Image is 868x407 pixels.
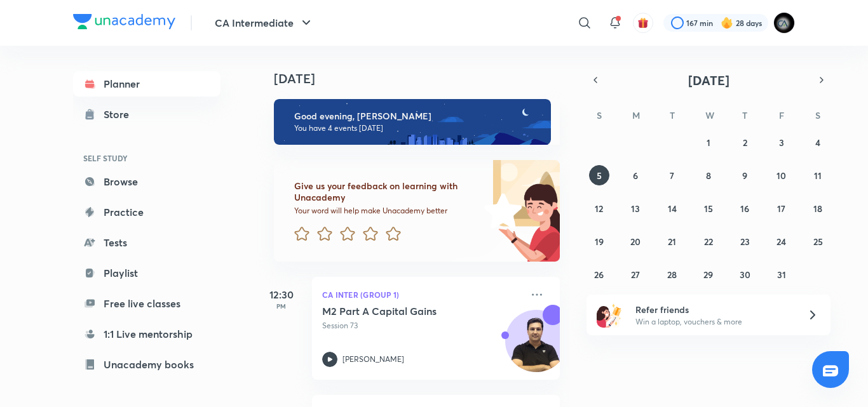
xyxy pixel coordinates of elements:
[73,14,175,29] img: Company Logo
[322,305,480,317] h5: M2 Part A Capital Gains
[735,264,755,284] button: October 30, 2025
[73,199,220,225] a: Practice
[73,71,220,97] a: Planner
[703,269,713,281] abbr: October 29, 2025
[441,160,560,262] img: feedback_image
[779,109,784,121] abbr: Friday
[777,203,785,215] abbr: October 17, 2025
[322,287,522,302] p: CA Inter (Group 1)
[631,269,640,281] abbr: October 27, 2025
[808,132,828,152] button: October 4, 2025
[688,72,729,89] span: [DATE]
[698,165,719,185] button: October 8, 2025
[73,260,220,286] a: Playlist
[595,203,603,215] abbr: October 12, 2025
[771,132,792,152] button: October 3, 2025
[73,321,220,347] a: 1:1 Live mentorship
[274,99,551,145] img: evening
[662,198,682,218] button: October 14, 2025
[776,236,786,248] abbr: October 24, 2025
[294,123,539,133] p: You have 4 events [DATE]
[73,169,220,194] a: Browse
[104,107,137,122] div: Store
[632,109,640,121] abbr: Monday
[662,165,682,185] button: October 7, 2025
[808,198,828,218] button: October 18, 2025
[73,291,220,316] a: Free live classes
[256,287,307,302] h5: 12:30
[631,203,640,215] abbr: October 13, 2025
[698,264,719,284] button: October 29, 2025
[813,203,822,215] abbr: October 18, 2025
[740,269,750,281] abbr: October 30, 2025
[342,354,404,365] p: [PERSON_NAME]
[635,303,792,316] h6: Refer friends
[814,170,822,182] abbr: October 11, 2025
[705,109,714,121] abbr: Wednesday
[704,203,713,215] abbr: October 15, 2025
[625,231,646,251] button: October 20, 2025
[813,236,823,248] abbr: October 25, 2025
[73,102,220,127] a: Store
[662,231,682,251] button: October 21, 2025
[667,269,677,281] abbr: October 28, 2025
[589,198,609,218] button: October 12, 2025
[73,352,220,377] a: Unacademy books
[808,165,828,185] button: October 11, 2025
[773,12,795,34] img: poojita Agrawal
[73,147,220,169] h6: SELF STUDY
[771,264,792,284] button: October 31, 2025
[668,236,676,248] abbr: October 21, 2025
[771,231,792,251] button: October 24, 2025
[670,109,675,121] abbr: Tuesday
[771,198,792,218] button: October 17, 2025
[721,17,733,29] img: streak
[815,137,820,149] abbr: October 4, 2025
[776,170,786,182] abbr: October 10, 2025
[637,17,649,29] img: avatar
[589,165,609,185] button: October 5, 2025
[740,203,749,215] abbr: October 16, 2025
[635,316,792,328] p: Win a laptop, vouchers & more
[735,132,755,152] button: October 2, 2025
[698,231,719,251] button: October 22, 2025
[625,198,646,218] button: October 13, 2025
[625,165,646,185] button: October 6, 2025
[322,320,522,331] p: Session 73
[73,14,175,32] a: Company Logo
[597,170,602,182] abbr: October 5, 2025
[742,170,747,182] abbr: October 9, 2025
[735,165,755,185] button: October 9, 2025
[771,165,792,185] button: October 10, 2025
[743,137,747,149] abbr: October 2, 2025
[735,198,755,218] button: October 16, 2025
[73,230,220,255] a: Tests
[698,132,719,152] button: October 1, 2025
[589,231,609,251] button: October 19, 2025
[597,109,602,121] abbr: Sunday
[698,198,719,218] button: October 15, 2025
[506,317,567,378] img: Avatar
[740,236,750,248] abbr: October 23, 2025
[207,10,322,36] button: CA Intermediate
[589,264,609,284] button: October 26, 2025
[294,206,480,216] p: Your word will help make Unacademy better
[742,109,747,121] abbr: Thursday
[294,110,539,122] h6: Good evening, [PERSON_NAME]
[594,269,604,281] abbr: October 26, 2025
[706,170,711,182] abbr: October 8, 2025
[256,302,307,310] p: PM
[625,264,646,284] button: October 27, 2025
[707,137,710,149] abbr: October 1, 2025
[662,264,682,284] button: October 28, 2025
[630,236,641,248] abbr: October 20, 2025
[668,203,677,215] abbr: October 14, 2025
[595,236,604,248] abbr: October 19, 2025
[604,71,813,89] button: [DATE]
[704,236,713,248] abbr: October 22, 2025
[779,137,784,149] abbr: October 3, 2025
[633,13,653,33] button: avatar
[633,170,638,182] abbr: October 6, 2025
[777,269,786,281] abbr: October 31, 2025
[808,231,828,251] button: October 25, 2025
